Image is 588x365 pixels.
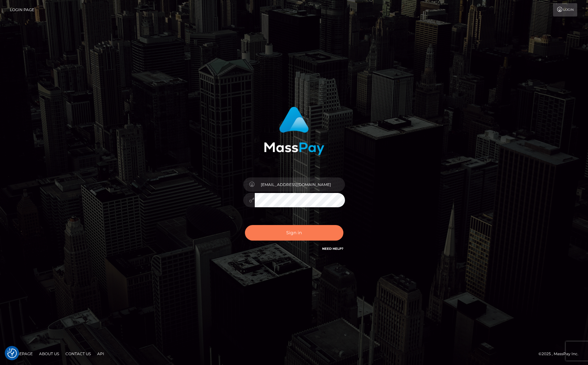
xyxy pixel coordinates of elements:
[37,349,62,359] a: About Us
[7,349,35,359] a: Homepage
[553,3,577,17] a: Login
[264,107,324,155] img: MassPay Login
[10,3,34,17] a: Login Page
[95,349,107,359] a: API
[538,350,583,357] div: © 2025 , MassPay Inc.
[7,348,17,358] img: Revisit consent button
[255,177,345,192] input: Username...
[322,247,343,251] a: Need Help?
[245,225,343,241] button: Sign in
[7,348,17,358] button: Consent Preferences
[63,349,93,359] a: Contact Us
